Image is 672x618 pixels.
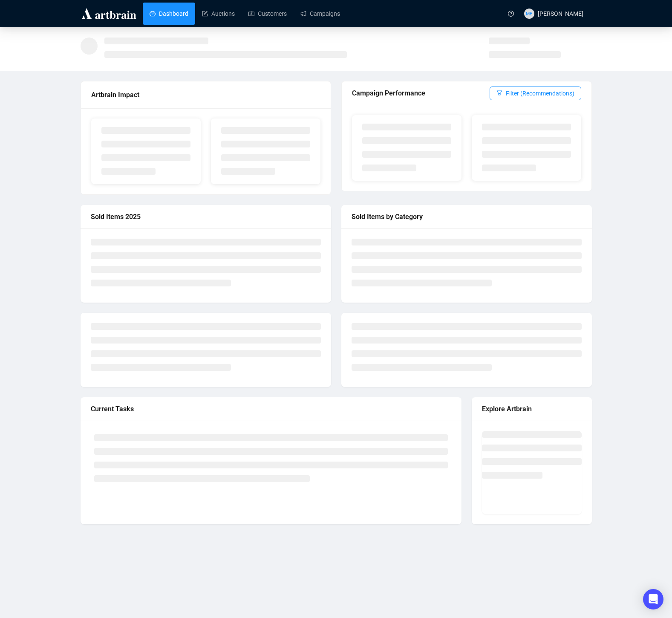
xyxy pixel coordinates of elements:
[91,90,320,100] div: Artbrain Impact
[91,211,321,222] div: Sold Items 2025
[300,3,340,25] a: Campaigns
[506,89,574,98] span: Filter (Recommendations)
[538,10,583,17] span: [PERSON_NAME]
[643,589,663,609] div: Open Intercom Messenger
[202,3,235,25] a: Auctions
[508,11,514,17] span: question-circle
[490,87,581,100] button: Filter (Recommendations)
[352,211,582,222] div: Sold Items by Category
[150,3,188,25] a: Dashboard
[91,404,451,414] div: Current Tasks
[496,90,502,96] span: filter
[352,88,490,98] div: Campaign Performance
[81,7,138,20] img: logo
[526,10,533,17] span: MB
[482,404,582,414] div: Explore Artbrain
[248,3,287,25] a: Customers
